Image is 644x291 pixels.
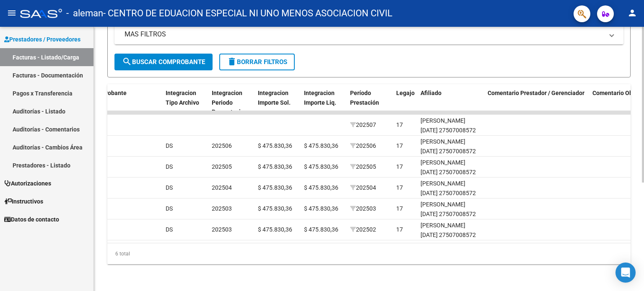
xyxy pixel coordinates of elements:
[396,90,415,96] span: Legajo
[254,84,301,121] datatable-header-cell: Integracion Importe Sol.
[122,57,132,67] mat-icon: search
[421,221,481,240] div: [PERSON_NAME][DATE] 27507008572
[258,163,292,170] span: $ 475.830,36
[488,90,584,96] span: Comentario Prestador / Gerenciador
[227,58,287,66] span: Borrar Filtros
[304,163,338,170] span: $ 475.830,36
[396,120,403,130] div: 17
[125,30,603,39] mat-panel-title: MAS FILTROS
[122,58,205,66] span: Buscar Comprobante
[258,226,292,233] span: $ 475.830,36
[4,197,43,206] span: Instructivos
[350,163,376,170] span: 202505
[87,84,162,121] datatable-header-cell: Comprobante
[212,205,232,212] span: 202503
[421,116,481,135] div: [PERSON_NAME][DATE] 27507008572
[396,162,403,172] div: 17
[417,84,484,121] datatable-header-cell: Afiliado
[7,8,17,18] mat-icon: menu
[166,205,173,212] span: DS
[304,184,338,191] span: $ 475.830,36
[212,90,247,116] span: Integracion Periodo Presentacion
[304,205,338,212] span: $ 475.830,36
[304,226,338,233] span: $ 475.830,36
[301,84,347,121] datatable-header-cell: Integracion Importe Liq.
[304,90,336,106] span: Integracion Importe Liq.
[350,90,379,106] span: Período Prestación
[212,226,232,233] span: 202503
[421,137,481,156] div: [PERSON_NAME][DATE] 27507008572
[166,163,173,170] span: DS
[350,184,376,191] span: 202504
[166,142,173,149] span: DS
[615,263,636,283] div: Open Intercom Messenger
[208,84,254,121] datatable-header-cell: Integracion Periodo Presentacion
[162,84,208,121] datatable-header-cell: Integracion Tipo Archivo
[396,204,403,214] div: 17
[66,4,103,23] span: - aleman
[393,84,417,121] datatable-header-cell: Legajo
[219,54,295,70] button: Borrar Filtros
[166,90,199,106] span: Integracion Tipo Archivo
[166,226,173,233] span: DS
[421,158,481,177] div: [PERSON_NAME][DATE] 27507008572
[396,225,403,234] div: 17
[258,205,292,212] span: $ 475.830,36
[396,183,403,193] div: 17
[421,90,441,96] span: Afiliado
[103,4,392,23] span: - CENTRO DE EDUACION ESPECIAL NI UNO MENOS ASOCIACION CIVIL
[347,84,393,121] datatable-header-cell: Período Prestación
[4,179,51,188] span: Autorizaciones
[4,215,59,224] span: Datos de contacto
[114,54,213,70] button: Buscar Comprobante
[212,184,232,191] span: 202504
[350,121,376,128] span: 202507
[421,200,481,219] div: [PERSON_NAME][DATE] 27507008572
[227,57,237,67] mat-icon: delete
[258,142,292,149] span: $ 475.830,36
[421,179,481,198] div: [PERSON_NAME][DATE] 27507008572
[258,184,292,191] span: $ 475.830,36
[350,142,376,149] span: 202506
[4,35,80,44] span: Prestadores / Proveedores
[212,163,232,170] span: 202505
[350,205,376,212] span: 202503
[114,24,623,44] mat-expansion-panel-header: MAS FILTROS
[166,184,173,191] span: DS
[350,226,376,233] span: 202502
[90,90,127,96] span: Comprobante
[304,142,338,149] span: $ 475.830,36
[212,142,232,149] span: 202506
[258,90,291,106] span: Integracion Importe Sol.
[107,243,631,264] div: 6 total
[627,8,637,18] mat-icon: person
[484,84,589,121] datatable-header-cell: Comentario Prestador / Gerenciador
[396,141,403,151] div: 17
